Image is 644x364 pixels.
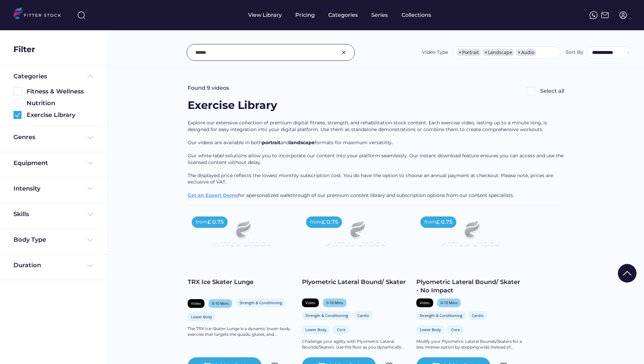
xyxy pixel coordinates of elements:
[188,120,548,132] span: Explore our extensive collection of premium digital fitness, strength, and rehabilitation stock c...
[13,133,35,141] div: Genres
[86,236,94,244] img: Frame%20%284%29.svg
[295,11,315,19] div: Pricing
[188,192,238,198] a: Get an Expert Demo
[13,7,67,21] img: LOGO.svg
[422,49,448,56] div: Video Type
[188,278,295,286] div: TRX Ice Skater Lunge
[302,278,410,286] div: Plyometric Lateral Bound/ Skater
[485,50,487,55] span: ×
[188,153,565,165] span: Our white-label solutions allow you to incorporate our content into your platform seamlessly. Our...
[441,300,457,305] div: 0-10 Mins
[450,327,460,332] div: Core
[619,11,627,19] img: profile-circle.svg
[527,87,535,95] img: Rectangle%205126.svg
[188,172,555,185] span: The displayed price reflects the lowest monthly subscription cost. You do have the option to choo...
[13,261,41,270] div: Duration
[371,11,388,19] div: Series
[188,84,229,92] div: Found 9 videos
[340,48,348,56] img: Group%201000002326.svg
[566,49,583,56] div: Sort By
[328,11,358,19] div: Categories
[416,339,524,350] div: Modify your Plyometric Lateral Bounds/Skaters for a less intense option by stepping wide instead ...
[305,300,315,305] div: Video
[13,111,22,119] img: Group%201000002360.svg
[420,327,441,332] div: Lower Body
[13,99,22,107] img: Rectangle%205126.svg
[13,87,22,95] img: Rectangle%205126.svg
[420,300,430,305] div: Video
[86,72,94,80] img: Frame%20%285%29.svg
[424,219,436,226] div: from
[86,159,94,167] img: Frame%20%284%29.svg
[601,11,609,19] img: Frame%2051.svg
[13,185,40,193] div: Intensity
[427,212,513,261] img: Frame%2079%20%281%29.svg
[280,139,289,146] span: and
[188,139,262,146] span: Our videos are available in both
[239,300,282,305] div: Strength & Conditioning
[420,313,462,318] div: Strength & Conditioning
[13,236,46,244] div: Body Type
[616,337,637,357] iframe: chat widget
[483,49,514,56] li: Landscape
[336,327,346,332] div: Core
[188,98,277,113] div: Exercise Library
[249,192,514,198] span: personalized walkthrough of our premium content library and subscription options from our content...
[77,11,85,19] img: search-normal%203.svg
[328,3,337,10] div: fvck
[198,212,285,261] img: Frame%2079%20%281%29.svg
[457,49,481,56] li: Portrait
[27,111,94,119] div: Exercise Library
[27,87,94,96] div: Fitness & Wellness
[302,339,410,350] div: Challenge your agility with Plyometric Lateral Bounds/Skaters. Use the floor as you dynamically...
[191,314,212,319] div: Lower Body
[207,218,224,226] div: £ 0.75
[416,278,524,295] div: Plyometric Lateral Bound/ Skater - No Impact
[289,139,315,146] span: landscape
[86,185,94,193] img: Frame%20%284%29.svg
[540,87,564,95] div: Select all
[516,49,536,56] li: Audio
[13,159,48,167] div: Equipment
[472,313,484,318] div: Cardio
[86,133,94,141] img: Frame%20%284%29.svg
[590,11,598,19] img: meteor-icons_whatsapp%20%281%29.svg
[402,11,431,19] div: Collections
[191,301,201,306] div: Video
[459,50,461,55] span: ×
[212,301,229,306] div: 0-10 Mins
[13,72,47,81] div: Categories
[13,44,35,55] div: Filter
[262,139,280,146] span: portrait
[188,326,295,337] div: The TRX Ice-Skater Lunge is a dynamic lower-body exercise that targets the quads, glutes, and...
[618,264,637,283] img: Group%201000002322%20%281%29.svg
[188,120,564,205] div: for a
[326,300,343,305] div: 0-10 Mins
[86,261,94,270] img: Frame%20%284%29.svg
[357,313,369,318] div: Cardio
[315,139,393,146] span: formats for maximum versatility.
[518,50,521,55] span: ×
[196,219,207,226] div: from
[436,218,452,226] div: £ 0.75
[13,210,30,218] div: Skills
[86,210,94,218] img: Frame%20%284%29.svg
[322,218,338,226] div: £ 0.75
[310,219,322,226] div: from
[313,212,399,261] img: Frame%2079%20%281%29.svg
[27,99,94,108] div: Nutrition
[248,11,282,19] div: View Library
